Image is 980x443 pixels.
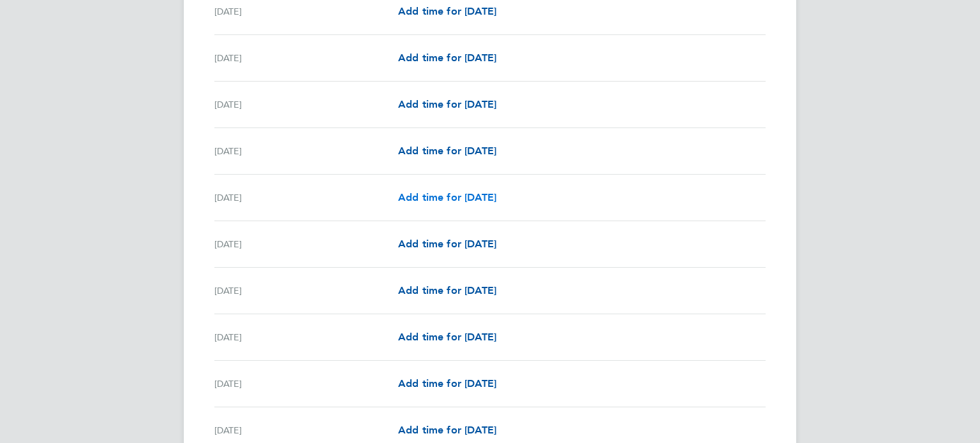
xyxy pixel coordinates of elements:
[398,98,496,110] span: Add time for [DATE]
[214,423,398,438] div: [DATE]
[214,50,398,66] div: [DATE]
[398,331,496,343] span: Add time for [DATE]
[398,190,496,205] a: Add time for [DATE]
[214,143,398,159] div: [DATE]
[398,330,496,345] a: Add time for [DATE]
[398,284,496,296] span: Add time for [DATE]
[398,424,496,436] span: Add time for [DATE]
[398,377,496,389] span: Add time for [DATE]
[398,423,496,438] a: Add time for [DATE]
[398,238,496,250] span: Add time for [DATE]
[398,283,496,298] a: Add time for [DATE]
[398,97,496,112] a: Add time for [DATE]
[398,4,496,19] a: Add time for [DATE]
[398,5,496,17] span: Add time for [DATE]
[398,143,496,159] a: Add time for [DATE]
[214,283,398,298] div: [DATE]
[214,4,398,19] div: [DATE]
[214,190,398,205] div: [DATE]
[398,50,496,66] a: Add time for [DATE]
[214,330,398,345] div: [DATE]
[214,236,398,252] div: [DATE]
[214,376,398,391] div: [DATE]
[398,145,496,157] span: Add time for [DATE]
[398,376,496,391] a: Add time for [DATE]
[214,97,398,112] div: [DATE]
[398,52,496,64] span: Add time for [DATE]
[398,236,496,252] a: Add time for [DATE]
[398,191,496,203] span: Add time for [DATE]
